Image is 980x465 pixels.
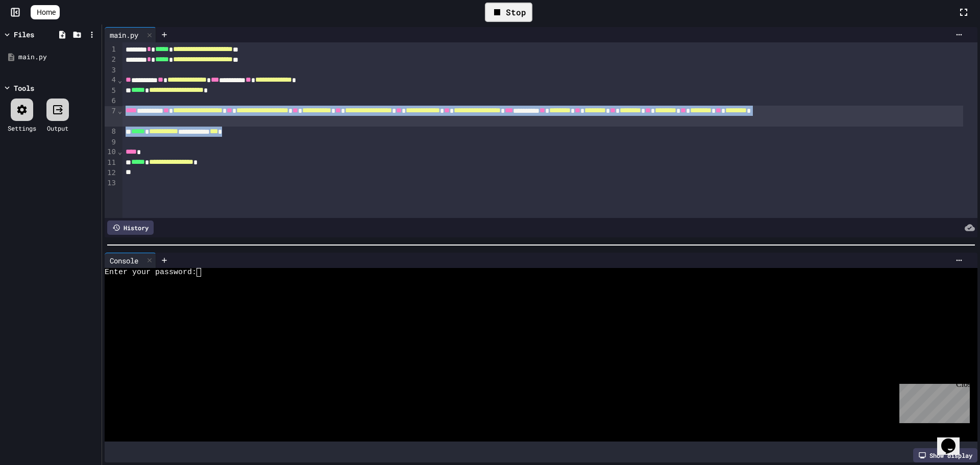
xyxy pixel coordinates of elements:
[105,55,117,65] div: 2
[18,52,98,62] div: main.py
[105,44,117,55] div: 1
[105,158,117,168] div: 11
[105,253,156,268] div: Console
[47,124,68,133] div: Output
[105,255,143,266] div: Console
[105,30,143,40] div: main.py
[105,178,117,188] div: 13
[895,380,970,423] iframe: chat widget
[14,29,34,40] div: Files
[105,106,117,127] div: 7
[485,3,532,22] div: Stop
[105,65,117,76] div: 3
[117,76,122,84] span: Fold line
[105,127,117,137] div: 8
[105,168,117,178] div: 12
[937,424,970,455] iframe: chat widget
[8,124,36,133] div: Settings
[37,7,56,17] span: Home
[105,268,197,277] span: Enter your password:
[105,86,117,96] div: 5
[4,4,70,65] div: Chat with us now!Close
[107,221,154,235] div: History
[105,147,117,157] div: 10
[31,5,60,19] a: Home
[117,148,122,156] span: Fold line
[105,96,117,106] div: 6
[105,137,117,148] div: 9
[105,27,156,42] div: main.py
[105,75,117,85] div: 4
[913,448,977,462] div: Show display
[14,83,34,93] div: Tools
[117,107,122,115] span: Fold line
